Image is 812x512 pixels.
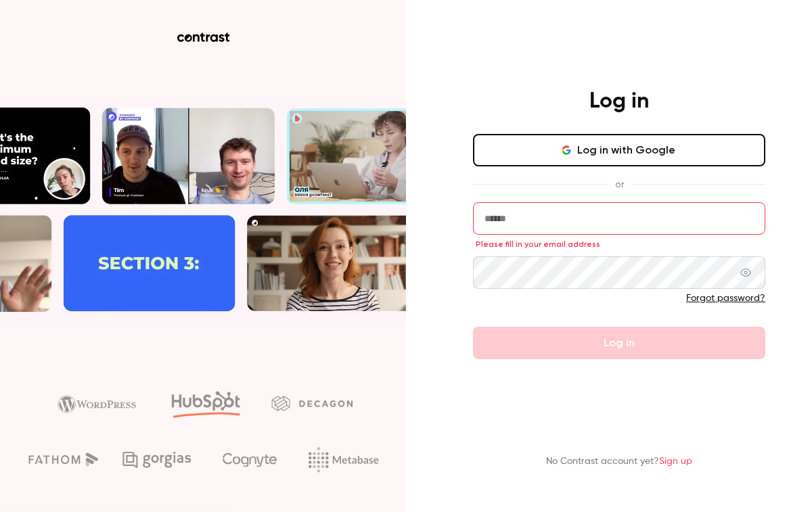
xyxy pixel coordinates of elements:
[476,239,600,250] span: Please fill in your email address
[473,134,765,166] button: Log in with Google
[686,294,765,303] a: Forgot password?
[271,396,353,411] img: decagon
[659,457,692,466] a: Sign up
[589,88,649,115] h4: Log in
[608,177,631,191] span: or
[546,455,692,469] p: No Contrast account yet?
